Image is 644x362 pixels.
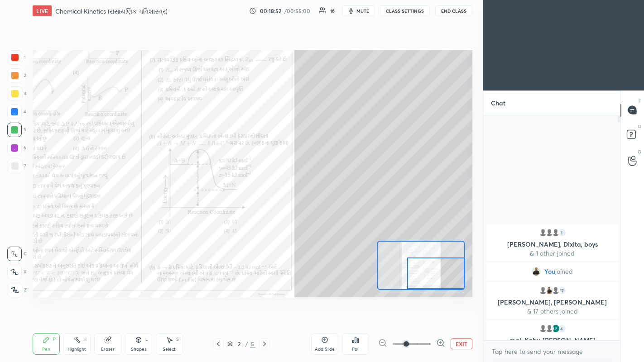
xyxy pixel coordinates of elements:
[544,324,553,333] img: default.png
[7,123,26,137] div: 5
[557,228,566,237] div: 1
[639,98,641,105] p: T
[330,9,335,13] div: 16
[250,340,255,348] div: 5
[8,86,26,101] div: 3
[544,228,553,237] img: default.png
[380,5,430,16] button: CLASS SETTINGS
[356,8,369,14] span: mute
[435,5,472,16] button: End Class
[484,223,621,340] div: grid
[491,308,613,315] p: & 17 others joined
[538,286,547,295] img: default.png
[544,286,553,295] img: 4cf577a8cdb74b91971b506b957e80de.jpg
[8,68,26,83] div: 2
[101,347,115,352] div: Eraser
[491,299,613,306] p: [PERSON_NAME], [PERSON_NAME]
[551,324,560,333] img: 3
[557,324,566,333] div: 4
[53,337,56,342] div: P
[163,347,176,352] div: Select
[55,7,168,15] h4: Chemical Kinetics (રાસાયણિક ગતિશાસ્ત્ર)
[7,141,26,155] div: 6
[7,265,27,279] div: X
[131,347,146,352] div: Shapes
[315,347,335,352] div: Add Slide
[342,5,375,16] button: mute
[8,283,27,297] div: Z
[8,159,26,173] div: 7
[557,286,566,295] div: 17
[538,324,547,333] img: default.png
[451,338,472,349] button: EXIT
[7,105,26,119] div: 4
[551,286,560,295] img: default.png
[83,337,87,342] div: H
[352,347,359,352] div: Poll
[484,91,513,115] p: Chat
[555,268,573,275] span: joined
[8,50,26,65] div: 1
[491,241,613,248] p: [PERSON_NAME], Dixita, boys
[245,341,248,347] div: /
[491,337,613,344] p: mal, Kgbv, [PERSON_NAME]
[638,123,641,130] p: D
[235,341,244,347] div: 2
[544,268,555,275] span: You
[33,5,52,16] div: LIVE
[538,228,547,237] img: default.png
[176,337,179,342] div: S
[7,247,27,261] div: C
[532,267,541,276] img: c1bf5c605d094494930ac0d8144797cf.jpg
[67,347,86,352] div: Highlight
[638,148,641,155] p: G
[42,347,50,352] div: Pen
[551,228,560,237] img: default.png
[145,337,148,342] div: L
[491,250,613,257] p: & 1 other joined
